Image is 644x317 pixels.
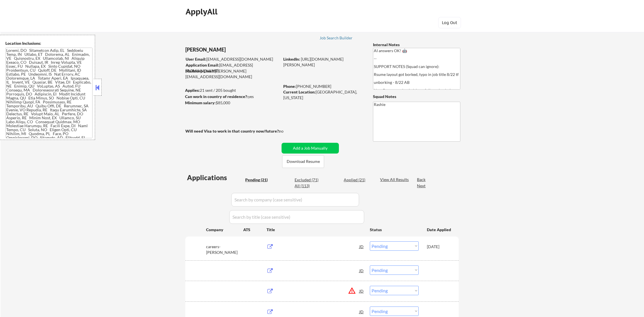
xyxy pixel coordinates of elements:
[185,129,280,133] strong: Will need Visa to work in that country now/future?:
[380,177,410,182] div: View All Results
[359,307,364,317] div: JD
[186,57,206,61] strong: User Email:
[231,193,359,207] input: Search by company (case sensitive)
[373,94,460,99] div: Squad Notes
[185,100,216,105] strong: Minimum salary:
[185,69,215,73] strong: Mailslurp Email:
[417,177,426,182] div: Back
[186,63,219,67] strong: Application Email:
[186,62,280,73] div: [EMAIL_ADDRESS][DOMAIN_NAME]
[373,42,460,48] div: Internal Notes
[370,224,419,235] div: Status
[185,94,278,99] div: yes
[185,100,280,106] div: $85,000
[359,286,364,296] div: JD
[359,265,364,276] div: JD
[348,287,356,295] button: warning_amber
[185,88,280,93] div: 21 sent / 205 bought
[283,89,364,100] div: [GEOGRAPHIC_DATA], [US_STATE]
[245,177,274,183] div: Pending (21)
[206,244,243,255] div: careers-[PERSON_NAME]
[185,88,200,93] strong: Applies:
[229,210,364,224] input: Search by title (case sensitive)
[282,155,324,168] button: Download Resume
[185,46,302,53] div: [PERSON_NAME]
[320,36,353,41] a: Job Search Builder
[267,227,364,233] div: Title
[283,57,343,67] a: [URL][DOMAIN_NAME][PERSON_NAME]
[206,227,243,233] div: Company
[320,36,353,40] div: Job Search Builder
[295,177,323,183] div: Excluded (71)
[283,57,300,61] strong: LinkedIn:
[282,143,339,154] button: Add a Job Manually
[279,128,295,134] div: no
[243,227,267,233] div: ATS
[5,41,93,46] div: Location Inclusions:
[283,90,316,94] strong: Current Location:
[427,244,452,250] div: [DATE]
[359,241,364,252] div: JD
[417,183,426,189] div: Next
[344,177,372,183] div: Applied (21)
[283,84,364,89] div: [PHONE_NUMBER]
[186,56,280,62] div: [EMAIL_ADDRESS][DOMAIN_NAME]
[186,7,219,16] div: ApplyAll
[283,84,296,89] strong: Phone:
[187,174,243,181] div: Applications
[427,227,452,233] div: Date Applied
[185,68,280,79] div: [PERSON_NAME][EMAIL_ADDRESS][DOMAIN_NAME]
[185,94,248,99] strong: Can work in country of residence?:
[438,17,461,28] button: Log Out
[295,183,323,189] div: All (113)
